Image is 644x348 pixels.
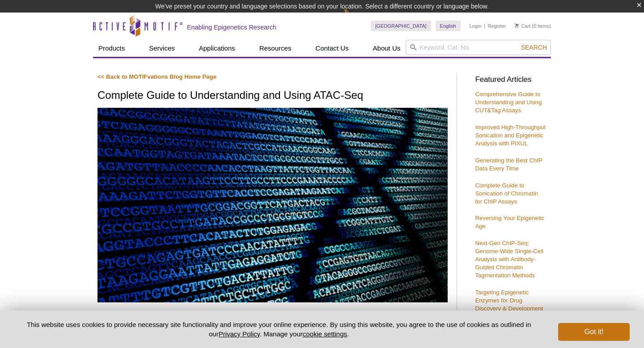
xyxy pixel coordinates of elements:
li: | [484,21,485,31]
a: Resources [254,40,297,57]
a: Products [93,40,130,57]
img: ATAC-Seq [97,108,448,302]
a: Generating the Best ChIP Data Every Time [475,157,542,172]
a: English [436,21,461,31]
a: Cart [515,23,530,29]
a: About Us [368,40,406,57]
img: Your Cart [515,23,519,28]
a: [GEOGRAPHIC_DATA] [371,21,431,31]
span: Search [521,44,547,51]
a: Register [487,23,506,29]
a: Login [470,23,482,29]
a: Reversing Your Epigenetic Age [475,215,544,229]
a: Applications [194,40,241,57]
a: Targeting Epigenetic Enzymes for Drug Discovery & Development [475,289,543,312]
li: (0 items) [515,21,551,31]
a: << Back to MOTIFvations Blog Home Page [97,73,216,80]
a: Services [144,40,180,57]
button: Search [518,43,550,51]
a: Privacy Policy [219,330,260,338]
img: Change Here [343,7,367,28]
a: Next-Gen ChIP-Seq: Genome-Wide Single-Cell Analysis with Antibody-Guided Chromatin Tagmentation M... [475,240,543,279]
button: cookie settings [303,330,347,338]
a: Improved High-Throughput Sonication and Epigenetic Analysis with PIXUL [475,124,546,147]
p: This website uses cookies to provide necessary site functionality and improve your online experie... [14,320,543,339]
h1: Complete Guide to Understanding and Using ATAC-Seq [97,89,448,102]
a: Comprehensive Guide to Understanding and Using CUT&Tag Assays [475,91,542,114]
h3: Featured Articles [475,76,547,84]
input: Keyword, Cat. No. [406,40,551,55]
a: Complete Guide to Sonication of Chromatin for ChIP Assays [475,182,538,205]
h2: Enabling Epigenetics Research [187,23,276,31]
button: Got it! [558,323,630,341]
a: Contact Us [310,40,354,57]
